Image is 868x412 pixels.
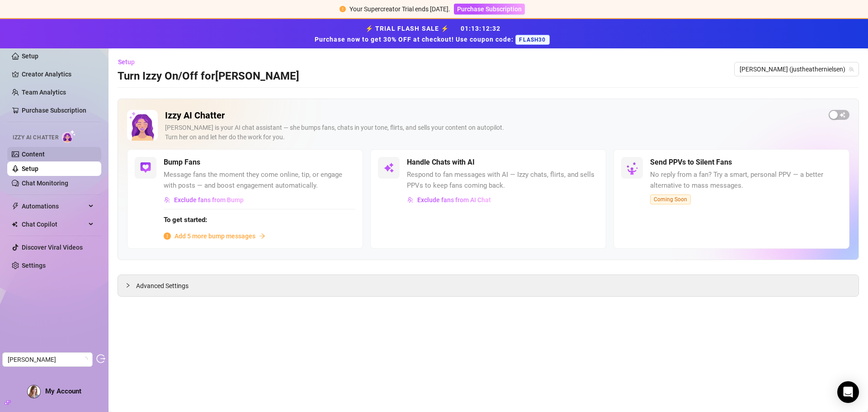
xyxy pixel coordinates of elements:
[28,385,40,398] img: ALV-UjWkJDqIkogU_Vbs3D3pd8OGx8_tngF7U-xKZAe6ZI36eAZwkrzb-0zF2Mdjb_1WNEPDHgzTkp-QsD39-3rs1byzzNlEO...
[22,217,86,232] span: Chat Copilot
[164,193,244,207] button: Exclude fans from Bump
[118,55,142,69] button: Setup
[164,170,355,191] span: Message fans the moment they come online, tip, or engage with posts — and boost engagement automa...
[22,180,68,187] a: Chat Monitoring
[62,130,76,143] img: AI Chatter
[118,58,135,66] span: Setup
[849,66,854,72] span: team
[125,283,131,288] span: collapsed
[22,67,94,81] a: Creator Analytics
[407,197,414,203] img: svg%3e
[383,162,394,173] img: svg%3e
[13,133,58,142] span: Izzy AI Chatter
[174,196,244,204] span: Exclude fans from Bump
[837,381,859,403] div: Open Intercom Messenger
[22,151,45,158] a: Content
[454,4,525,14] button: Purchase Subscription
[407,170,599,191] span: Respond to fan messages with AI — Izzy chats, flirts, and sells PPVs to keep fans coming back.
[417,196,491,204] span: Exclude fans from AI Chat
[164,197,170,203] img: svg%3e
[96,354,105,363] span: logout
[340,6,346,12] span: exclamation-circle
[626,162,641,176] img: silent-fans-ppv-o-N6Mmdf.svg
[461,25,501,32] span: 01 : 13 : 12 : 32
[81,356,88,363] span: loading
[12,221,18,227] img: Chat Copilot
[5,399,11,406] span: build
[22,262,46,269] a: Settings
[165,123,821,142] div: [PERSON_NAME] is your AI chat assistant — she bumps fans, chats in your tone, flirts, and sells y...
[22,89,66,96] a: Team Analytics
[127,110,158,141] img: Izzy AI Chatter
[12,203,19,210] span: thunderbolt
[515,35,549,45] span: FLASH30
[407,157,475,168] h5: Handle Chats with AI
[164,157,200,168] h5: Bump Fans
[164,216,207,224] strong: To get started:
[175,231,255,241] span: Add 5 more bump messages
[407,193,491,207] button: Exclude fans from AI Chat
[259,233,265,239] span: arrow-right
[650,194,691,204] span: Coming Soon
[315,25,553,43] strong: ⚡ TRIAL FLASH SALE ⚡
[22,52,38,60] a: Setup
[650,157,732,168] h5: Send PPVs to Silent Fans
[22,165,38,172] a: Setup
[740,62,854,76] span: Heather (justheathernielsen)
[125,280,136,290] div: collapsed
[8,353,87,366] span: Heather Nielsen
[315,36,515,43] strong: Purchase now to get 30% OFF at checkout! Use coupon code:
[45,387,81,395] span: My Account
[349,5,450,13] span: Your Supercreator Trial ends [DATE].
[22,244,83,251] a: Discover Viral Videos
[118,69,299,84] h3: Turn Izzy On/Off for [PERSON_NAME]
[140,162,151,173] img: svg%3e
[454,5,525,13] a: Purchase Subscription
[22,199,86,213] span: Automations
[165,110,821,121] h2: Izzy AI Chatter
[136,281,189,291] span: Advanced Settings
[22,107,86,114] a: Purchase Subscription
[650,170,842,191] span: No reply from a fan? Try a smart, personal PPV — a better alternative to mass messages.
[164,232,171,240] span: info-circle
[457,5,522,13] span: Purchase Subscription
